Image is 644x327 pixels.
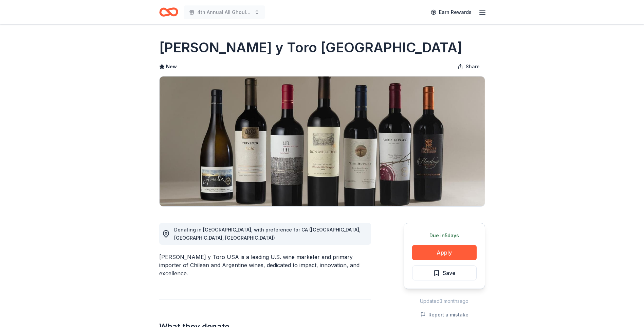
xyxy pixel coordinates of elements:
[443,269,456,277] span: Save
[159,4,178,20] a: Home
[159,38,462,57] h1: [PERSON_NAME] y Toro [GEOGRAPHIC_DATA]
[404,297,485,305] div: Updated 3 months ago
[197,8,252,16] span: 4th Annual All Ghouls Gala
[412,245,477,260] button: Apply
[184,5,265,19] button: 4th Annual All Ghouls Gala
[159,253,371,277] div: [PERSON_NAME] y Toro USA is a leading U.S. wine marketer and primary importer of Chilean and Arge...
[466,63,480,71] span: Share
[412,231,477,240] div: Due in 5 days
[174,227,361,241] span: Donating in [GEOGRAPHIC_DATA], with preference for CA ([GEOGRAPHIC_DATA], [GEOGRAPHIC_DATA], [GEO...
[427,6,476,18] a: Earn Rewards
[166,63,177,71] span: New
[412,265,477,280] button: Save
[160,76,485,206] img: Image for Viña Concha y Toro USA
[452,60,485,73] button: Share
[420,311,468,319] button: Report a mistake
